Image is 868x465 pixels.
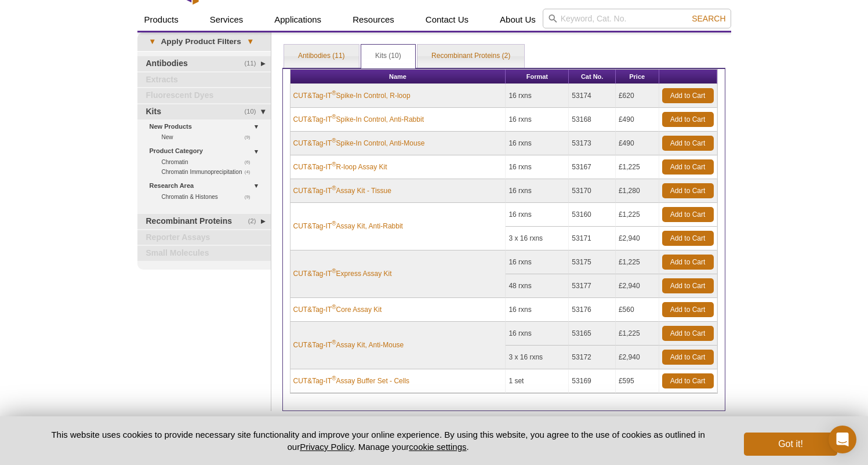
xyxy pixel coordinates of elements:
[31,428,725,453] p: This website uses cookies to provide necessary site functionality and improve your online experie...
[293,162,387,172] a: CUT&Tag-IT®R-loop Assay Kit
[137,72,271,88] a: Extracts
[506,108,569,132] td: 16 rxns
[506,298,569,322] td: 16 rxns
[569,227,616,250] td: 53171
[543,9,731,28] input: Keyword, Cat. No.
[245,132,257,142] span: (9)
[616,369,659,393] td: £595
[569,155,616,179] td: 53167
[245,192,257,202] span: (9)
[616,322,659,346] td: £1,225
[662,231,714,246] a: Add to Cart
[332,375,336,382] sup: ®
[569,298,616,322] td: 53176
[293,304,382,315] a: CUT&Tag-IT®Core Assay Kit
[506,346,569,369] td: 3 x 16 rxns
[300,442,353,452] a: Privacy Policy
[245,56,263,71] span: (11)
[616,155,659,179] td: £1,225
[616,108,659,132] td: £490
[692,14,725,23] span: Search
[569,322,616,346] td: 53165
[662,255,714,270] a: Add to Cart
[506,322,569,346] td: 16 rxns
[293,114,424,125] a: CUT&Tag-IT®Spike-In Control, Anti-Rabbit
[506,155,569,179] td: 16 rxns
[137,9,186,31] a: Products
[616,132,659,155] td: £490
[616,84,659,108] td: £620
[137,32,271,51] a: ▾Apply Product Filters▾
[332,161,336,168] sup: ®
[506,179,569,203] td: 16 rxns
[293,268,392,279] a: CUT&Tag-IT®Express Assay Kit
[332,185,336,191] sup: ®
[616,250,659,274] td: £1,225
[332,114,336,120] sup: ®
[203,9,250,31] a: Services
[688,13,729,24] button: Search
[137,246,271,261] a: Small Molecules
[662,350,714,365] a: Add to Cart
[662,183,714,198] a: Add to Cart
[150,180,264,192] a: Research Area
[137,214,271,229] a: (2)Recombinant Proteins
[332,339,336,346] sup: ®
[744,433,837,456] button: Got it!
[361,45,415,68] a: Kits (10)
[662,159,714,175] a: Add to Cart
[506,369,569,393] td: 1 set
[569,346,616,369] td: 53172
[662,136,714,151] a: Add to Cart
[241,37,259,47] span: ▾
[137,104,271,119] a: (10)Kits
[293,90,411,101] a: CUT&Tag-IT®Spike-In Control, R-loop
[293,186,391,196] a: CUT&Tag-IT®Assay Kit - Tissue
[569,369,616,393] td: 53169
[569,132,616,155] td: 53173
[829,426,856,453] div: Open Intercom Messenger
[506,132,569,155] td: 16 rxns
[290,70,506,84] th: Name
[569,274,616,298] td: 53177
[150,145,264,157] a: Product Category
[569,179,616,203] td: 53170
[332,137,336,144] sup: ®
[662,302,714,317] a: Add to Cart
[162,157,257,167] a: (6)Chromatin
[506,227,569,250] td: 3 x 16 rxns
[662,373,714,388] a: Add to Cart
[409,442,466,452] button: cookie settings
[493,9,543,31] a: About Us
[293,340,404,350] a: CUT&Tag-IT®Assay Kit, Anti-Mouse
[137,88,271,103] a: Fluorescent Dyes
[162,167,257,177] a: (4)Chromatin Immunoprecipitation
[506,84,569,108] td: 16 rxns
[506,70,569,84] th: Format
[569,250,616,274] td: 53175
[293,376,410,386] a: CUT&Tag-IT®Assay Buffer Set - Cells
[569,203,616,227] td: 53160
[332,304,336,310] sup: ®
[662,207,714,222] a: Add to Cart
[150,121,264,133] a: New Products
[662,278,714,293] a: Add to Cart
[137,230,271,245] a: Reporter Assays
[267,9,328,31] a: Applications
[616,70,659,84] th: Price
[332,268,336,274] sup: ®
[662,88,714,103] a: Add to Cart
[162,132,257,142] a: (9)New
[245,167,257,177] span: (4)
[616,274,659,298] td: £2,940
[569,108,616,132] td: 53168
[143,37,161,47] span: ▾
[616,346,659,369] td: £2,940
[245,157,257,167] span: (6)
[293,221,403,231] a: CUT&Tag-IT®Assay Kit, Anti-Rabbit
[248,214,263,229] span: (2)
[662,112,714,127] a: Add to Cart
[506,250,569,274] td: 16 rxns
[616,179,659,203] td: £1,280
[346,9,401,31] a: Resources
